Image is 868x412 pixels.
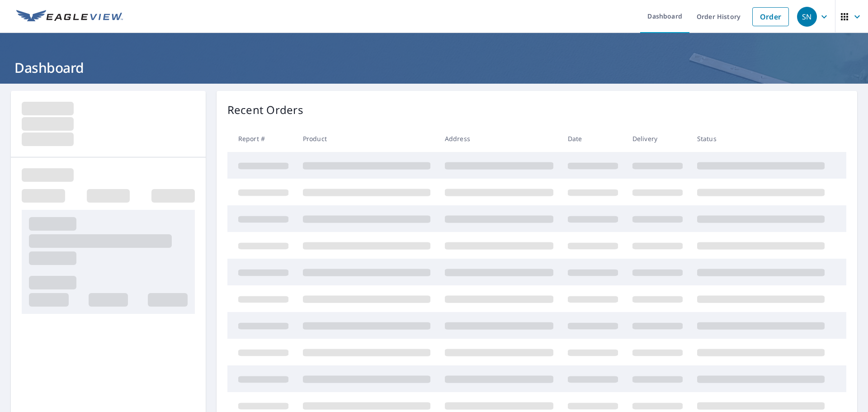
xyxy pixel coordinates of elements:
[561,125,625,152] th: Date
[797,7,817,27] div: SN
[690,125,832,152] th: Status
[227,102,303,118] p: Recent Orders
[16,10,123,24] img: EV Logo
[625,125,690,152] th: Delivery
[296,125,438,152] th: Product
[11,58,857,77] h1: Dashboard
[227,125,296,152] th: Report #
[438,125,561,152] th: Address
[752,7,789,26] a: Order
